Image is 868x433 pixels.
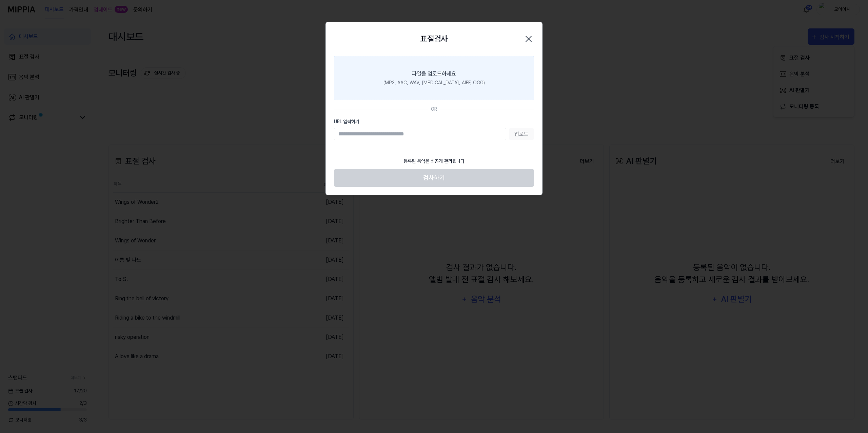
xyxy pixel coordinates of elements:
h2: 표절검사 [420,33,448,45]
label: URL 입력하기 [334,118,534,125]
div: 파일을 업로드하세요 [412,70,456,78]
div: 등록된 음악은 비공개 관리됩니다 [399,154,469,169]
div: OR [431,106,437,113]
div: (MP3, AAC, WAV, [MEDICAL_DATA], AIFF, OGG) [383,79,485,86]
